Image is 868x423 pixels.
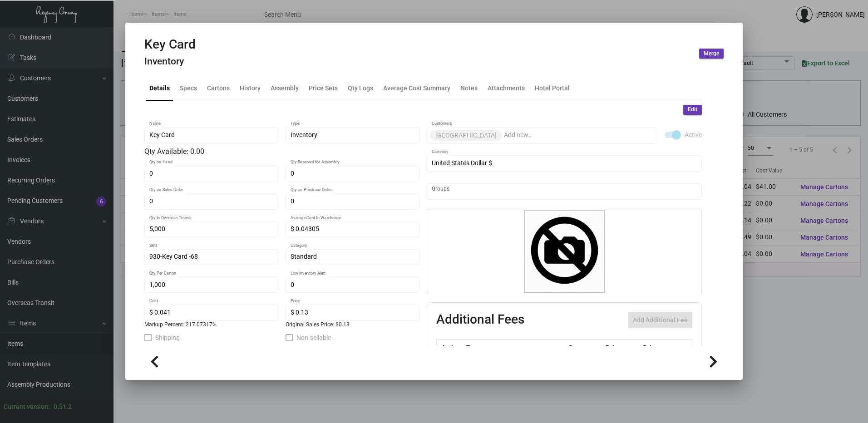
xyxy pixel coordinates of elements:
[437,339,464,355] th: Active
[296,332,331,343] span: Non-sellable
[488,84,525,93] div: Attachments
[240,84,261,93] div: History
[144,56,196,67] h4: Inventory
[383,84,450,93] div: Average Cost Summary
[685,129,702,140] span: Active
[699,49,724,59] button: Merge
[144,146,419,157] div: Qty Available: 0.00
[348,84,373,93] div: Qty Logs
[464,339,566,355] th: Type
[641,339,681,355] th: Price type
[504,132,653,139] input: Add new..
[688,106,697,113] span: Edit
[155,332,180,343] span: Shipping
[633,316,688,324] span: Add Additional Fee
[54,402,72,412] div: 0.51.2
[4,402,50,412] div: Current version:
[430,130,502,141] mat-chip: [GEOGRAPHIC_DATA]
[460,84,478,93] div: Notes
[566,339,603,355] th: Cost
[704,50,719,58] span: Merge
[683,105,702,115] button: Edit
[603,339,641,355] th: Price
[628,312,692,328] button: Add Additional Fee
[149,84,170,93] div: Details
[436,312,524,328] h2: Additional Fees
[309,84,338,93] div: Price Sets
[535,84,570,93] div: Hotel Portal
[144,37,196,52] h2: Key Card
[180,84,197,93] div: Specs
[271,84,299,93] div: Assembly
[207,84,230,93] div: Cartons
[432,188,697,195] input: Add new..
